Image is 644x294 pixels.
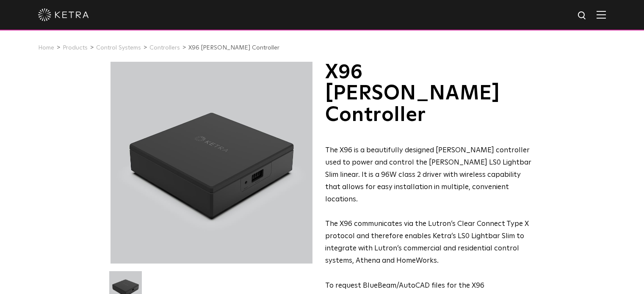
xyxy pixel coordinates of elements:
[63,45,88,51] a: Products
[577,11,588,21] img: search icon
[325,62,531,126] h1: X96 [PERSON_NAME] Controller
[325,147,531,203] span: The X96 is a beautifully designed [PERSON_NAME] controller used to power and control the [PERSON_...
[38,45,54,51] a: Home
[325,220,529,264] span: The X96 communicates via the Lutron’s Clear Connect Type X protocol and therefore enables Ketra’s...
[38,8,89,21] img: ketra-logo-2019-white
[597,11,606,19] img: Hamburger%20Nav.svg
[149,45,180,51] a: Controllers
[188,45,279,51] a: X96 [PERSON_NAME] Controller
[96,45,141,51] a: Control Systems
